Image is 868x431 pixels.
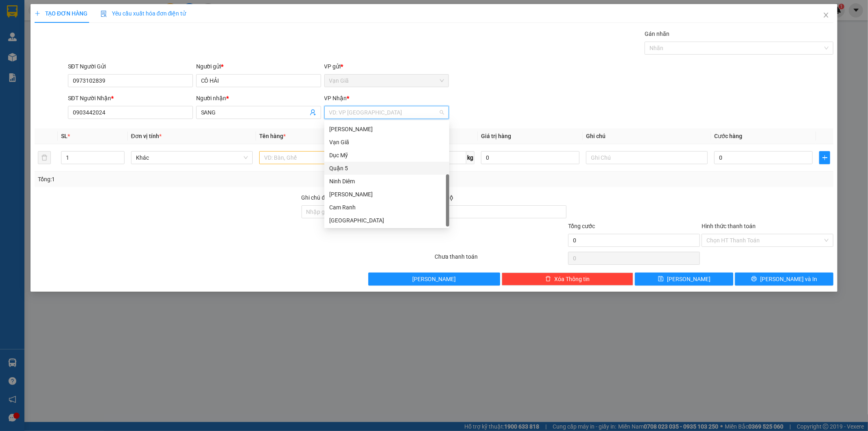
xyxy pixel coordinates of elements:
[819,151,830,164] button: plus
[667,275,711,284] span: [PERSON_NAME]
[324,175,449,188] div: Ninh Diêm
[101,11,107,17] img: icon
[329,190,444,199] div: [PERSON_NAME]
[38,175,335,184] div: Tổng: 1
[38,151,51,164] button: delete
[329,164,444,173] div: Quận 5
[35,11,40,16] span: plus
[324,162,449,175] div: Quận 5
[68,94,193,103] div: SĐT Người Nhận
[324,95,347,101] span: VP Nhận
[324,201,449,214] div: Cam Ranh
[645,31,669,37] label: Gán nhãn
[324,123,449,136] div: Diên Khánh
[368,273,500,286] button: [PERSON_NAME]
[658,276,664,282] span: save
[466,151,474,164] span: kg
[259,133,286,139] span: Tên hàng
[324,136,449,149] div: Vạn Giã
[481,151,579,164] input: 0
[329,125,444,134] div: [PERSON_NAME]
[502,273,634,286] button: deleteXóa Thông tin
[101,10,186,17] span: Yêu cầu xuất hóa đơn điện tử
[329,177,444,186] div: Ninh Diêm
[259,151,381,164] input: VD: Bàn, Ghế
[61,133,68,139] span: SL
[329,151,444,160] div: Dục Mỹ
[196,62,321,71] div: Người gửi
[545,276,551,282] span: delete
[329,216,444,225] div: [GEOGRAPHIC_DATA]
[481,133,511,139] span: Giá trị hàng
[324,188,449,201] div: Cam Đức
[702,223,756,229] label: Hình thức thanh toán
[434,252,568,266] div: Chưa thanh toán
[815,4,837,27] button: Close
[302,205,433,218] input: Ghi chú đơn hàng
[554,275,590,284] span: Xóa Thông tin
[35,10,87,17] span: TẠO ĐƠN HÀNG
[635,273,733,286] button: save[PERSON_NAME]
[412,275,456,284] span: [PERSON_NAME]
[329,203,444,212] div: Cam Ranh
[196,94,321,103] div: Người nhận
[310,109,316,116] span: user-add
[586,151,708,164] input: Ghi Chú
[329,75,444,87] span: Vạn Giã
[583,128,711,144] th: Ghi chú
[68,62,193,71] div: SĐT Người Gửi
[131,133,162,139] span: Đơn vị tính
[329,138,444,147] div: Vạn Giã
[324,62,449,71] div: VP gửi
[735,273,833,286] button: printer[PERSON_NAME] và In
[324,214,449,227] div: Ninh Hòa
[820,154,830,161] span: plus
[760,275,817,284] span: [PERSON_NAME] và In
[324,149,449,162] div: Dục Mỹ
[568,223,595,229] span: Tổng cước
[714,133,742,139] span: Cước hàng
[823,12,829,18] span: close
[751,276,757,282] span: printer
[302,194,346,201] label: Ghi chú đơn hàng
[136,152,248,164] span: Khác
